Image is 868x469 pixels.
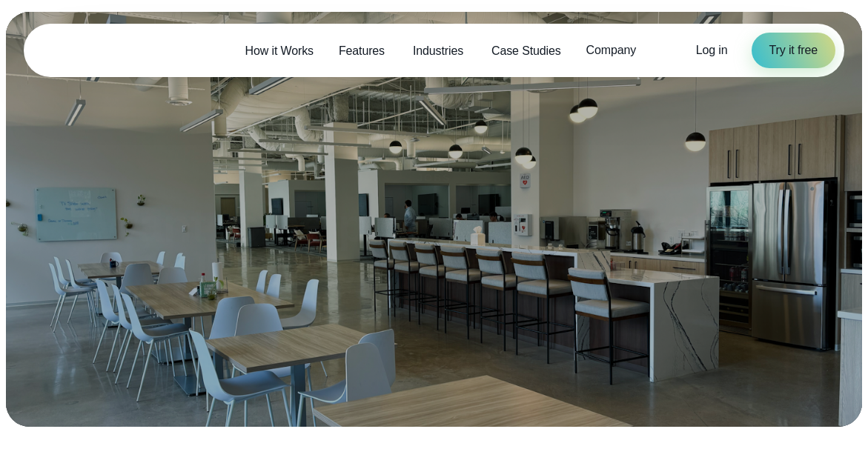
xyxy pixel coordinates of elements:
[752,33,836,68] a: Try it free
[696,41,728,59] a: Log in
[491,42,561,60] span: Case Studies
[339,42,385,60] span: Features
[586,41,637,59] span: Company
[479,36,574,66] a: Case Studies
[245,42,314,60] span: How it Works
[233,36,326,66] a: How it Works
[696,44,728,56] span: Log in
[413,42,463,60] span: Industries
[769,41,818,59] span: Try it free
